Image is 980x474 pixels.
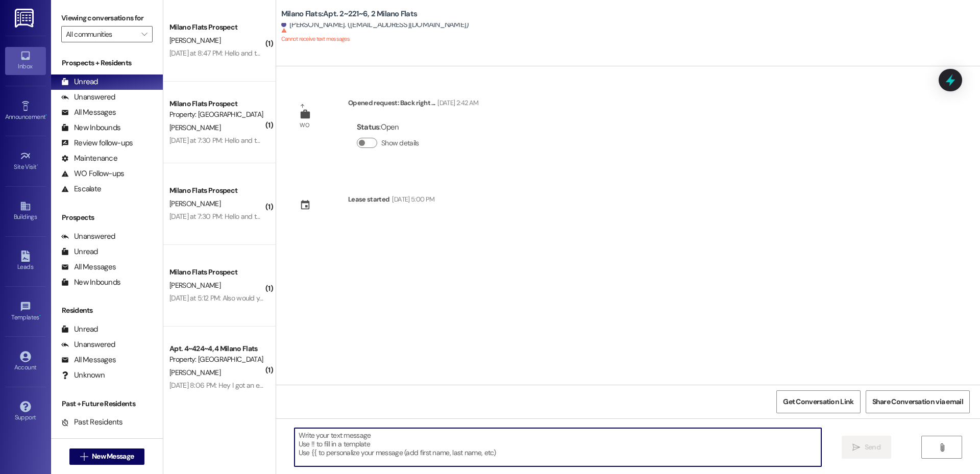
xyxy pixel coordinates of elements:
[5,197,46,225] a: Buildings
[865,442,880,453] span: Send
[61,370,105,381] div: Unknown
[61,355,116,365] div: All Messages
[5,147,46,175] a: Site Visit •
[61,168,124,179] div: WO Follow-ups
[169,98,264,109] div: Milano Flats Prospect
[281,28,350,42] sup: Cannot receive text messages
[281,19,469,30] div: [PERSON_NAME]. ([EMAIL_ADDRESS][DOMAIN_NAME])
[45,112,47,119] span: •
[51,58,163,68] div: Prospects + Residents
[169,22,264,33] div: Milano Flats Prospect
[938,443,946,452] i: 
[92,451,134,462] span: New Message
[5,348,46,376] a: Account
[169,354,264,365] div: Property: [GEOGRAPHIC_DATA] Flats
[169,36,220,45] span: [PERSON_NAME]
[61,122,120,133] div: New Inbounds
[61,153,117,164] div: Maintenance
[435,97,478,108] div: [DATE] 2:42 AM
[389,194,434,205] div: [DATE] 5:00 PM
[169,267,264,278] div: Milano Flats Prospect
[169,48,839,58] div: [DATE] at 8:47 PM: Hello and thank you for contacting Milano Flats. You have reached us after hou...
[5,398,46,426] a: Support
[66,26,136,42] input: All communities
[61,417,123,428] div: Past Residents
[866,390,970,413] button: Share Conversation via email
[61,138,133,148] div: Review follow-ups
[852,443,860,452] i: 
[169,123,220,132] span: [PERSON_NAME]
[357,119,423,135] div: : Open
[51,212,163,223] div: Prospects
[61,262,116,272] div: All Messages
[783,396,853,407] span: Get Conversation Link
[169,212,839,221] div: [DATE] at 7:30 PM: Hello and thank you for contacting Milano Flats. You have reached us after hou...
[61,324,98,335] div: Unread
[872,396,963,407] span: Share Conversation via email
[61,77,98,87] div: Unread
[5,298,46,326] a: Templates •
[169,136,839,145] div: [DATE] at 7:30 PM: Hello and thank you for contacting Milano Flats. You have reached us after hou...
[776,390,860,413] button: Get Conversation Link
[61,184,101,194] div: Escalate
[69,448,145,465] button: New Message
[37,162,38,169] span: •
[15,9,36,28] img: ResiDesk Logo
[61,246,98,257] div: Unread
[169,293,437,303] div: [DATE] at 5:12 PM: Also would you be able to tell me the mailing address for my apartment?
[357,122,380,132] b: Status
[61,10,153,26] label: Viewing conversations for
[169,381,591,390] div: [DATE] 8:06 PM: Hey I got an email saying I have an outstanding charge on my account preventing m...
[61,107,116,118] div: All Messages
[61,231,115,242] div: Unanswered
[300,120,309,131] div: WO
[39,312,41,319] span: •
[169,368,220,377] span: [PERSON_NAME]
[281,9,417,19] b: Milano Flats: Apt. 2~221~6, 2 Milano Flats
[141,30,147,38] i: 
[169,109,264,120] div: Property: [GEOGRAPHIC_DATA] Flats
[169,199,220,208] span: [PERSON_NAME]
[169,281,220,290] span: [PERSON_NAME]
[80,453,88,461] i: 
[842,436,891,459] button: Send
[169,185,264,196] div: Milano Flats Prospect
[348,97,478,112] div: Opened request: Back right ...
[348,194,390,205] div: Lease started
[5,47,46,74] a: Inbox
[381,138,419,148] label: Show details
[51,305,163,316] div: Residents
[61,339,115,350] div: Unanswered
[51,398,163,409] div: Past + Future Residents
[5,247,46,275] a: Leads
[61,277,120,288] div: New Inbounds
[169,343,264,354] div: Apt. 4~424~4, 4 Milano Flats
[61,92,115,103] div: Unanswered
